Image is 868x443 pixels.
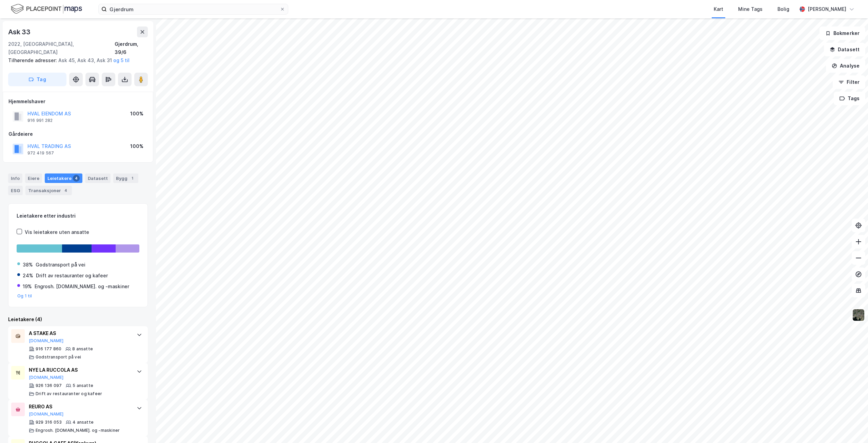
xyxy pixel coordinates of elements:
div: Leietakere [45,173,82,183]
button: Datasett [824,43,865,56]
button: Analyse [826,59,865,73]
div: 972 419 567 [27,150,54,156]
button: [DOMAIN_NAME] [29,411,64,417]
iframe: Chat Widget [834,410,868,443]
div: Transaksjoner [25,186,72,195]
div: REURO AS [29,403,130,411]
span: Tilhørende adresser: [8,57,58,63]
div: Gjerdrum, 39/6 [115,40,148,56]
div: Eiere [25,173,42,183]
div: Engrosh. [DOMAIN_NAME]. og -maskiner [35,282,129,291]
div: 4 [73,175,80,182]
img: logo.f888ab2527a4732fd821a326f86c7f29.svg [11,3,82,15]
div: Datasett [85,173,111,183]
div: 929 316 053 [36,420,62,425]
div: Ask 45, Ask 43, Ask 31 [8,56,142,64]
div: 1 [129,175,136,182]
div: A STAKE AS [29,329,130,337]
button: [DOMAIN_NAME] [29,338,64,344]
div: Drift av restauranter og kafeer [36,391,102,396]
div: Leietakere etter industri [17,212,139,220]
input: Søk på adresse, matrikkel, gårdeiere, leietakere eller personer [107,4,280,14]
div: 5 ansatte [73,383,93,388]
div: Info [8,173,22,183]
div: ESG [8,186,23,195]
div: 24% [23,272,33,280]
div: 4 [62,187,69,194]
div: 2022, [GEOGRAPHIC_DATA], [GEOGRAPHIC_DATA] [8,40,115,56]
div: Vis leietakere uten ansatte [25,228,89,236]
div: 8 ansatte [72,346,93,352]
div: Mine Tags [738,5,763,13]
button: Tags [834,92,865,105]
button: [DOMAIN_NAME] [29,375,64,380]
div: Kart [714,5,723,13]
div: Kontrollprogram for chat [834,410,868,443]
div: 916 991 282 [27,118,53,123]
div: 4 ansatte [73,420,94,425]
div: Bygg [113,173,138,183]
img: 9k= [852,309,865,321]
div: Engrosh. [DOMAIN_NAME]. og -maskiner [36,428,120,433]
button: Og 1 til [17,293,32,299]
div: Godstransport på vei [36,261,85,269]
div: Ask 33 [8,26,32,37]
div: 916 177 860 [36,346,61,352]
div: Drift av restauranter og kafeer [36,272,108,280]
div: Bolig [777,5,789,13]
div: 100% [130,142,143,150]
div: Gårdeiere [8,130,147,138]
div: NYE LA RUCCOLA AS [29,366,130,374]
div: 100% [130,110,143,118]
div: 38% [23,261,33,269]
button: Bokmerker [820,26,865,40]
div: [PERSON_NAME] [808,5,846,13]
div: Hjemmelshaver [8,97,147,106]
button: Tag [8,73,66,86]
div: 19% [23,282,32,291]
div: 926 136 097 [36,383,62,388]
button: Filter [833,75,865,89]
div: Godstransport på vei [36,354,81,360]
div: Leietakere (4) [8,315,148,324]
